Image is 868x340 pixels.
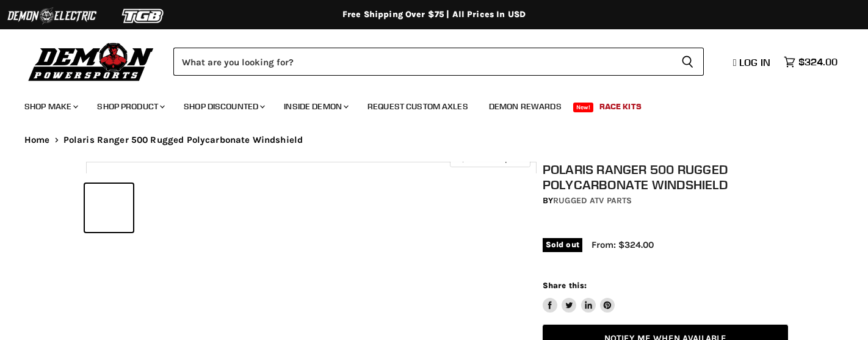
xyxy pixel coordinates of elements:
span: Click to expand [456,154,524,163]
a: Shop Product [88,94,172,119]
a: Home [24,135,50,145]
button: IMAGE thumbnail [85,184,133,232]
a: Race Kits [590,94,651,119]
a: Rugged ATV Parts [553,195,632,206]
span: Log in [739,56,770,68]
a: Shop Make [15,94,85,119]
span: New! [573,103,594,112]
span: From: $324.00 [591,239,654,250]
a: Request Custom Axles [358,94,477,119]
span: Polaris Ranger 500 Rugged Polycarbonate Windshield [63,135,303,145]
h1: Polaris Ranger 500 Rugged Polycarbonate Windshield [543,162,789,192]
img: Demon Electric Logo 2 [6,4,98,27]
aside: Share this: [543,280,615,313]
a: Demon Rewards [480,94,571,119]
img: Demon Powersports [24,40,158,83]
form: Product [173,48,704,76]
a: $324.00 [778,53,844,71]
a: Inside Demon [275,94,356,119]
img: TGB Logo 2 [98,4,189,27]
ul: Main menu [15,89,834,119]
button: Search [671,48,704,76]
span: $324.00 [798,56,837,68]
a: Log in [728,57,778,68]
div: by [543,194,789,208]
span: Share this: [543,281,587,290]
a: Shop Discounted [175,94,272,119]
input: Search [173,48,671,76]
span: Sold out [543,238,582,251]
